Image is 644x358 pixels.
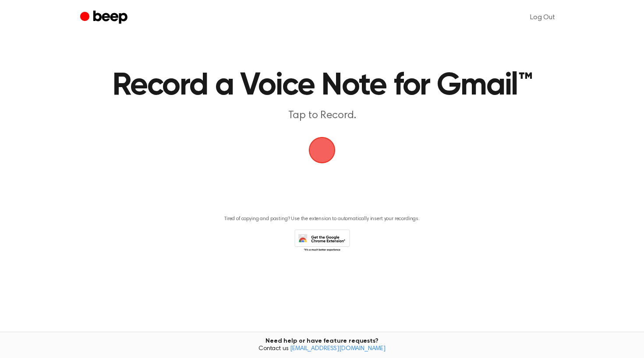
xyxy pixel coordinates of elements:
[224,216,420,222] p: Tired of copying and pasting? Use the extension to automatically insert your recordings.
[154,109,490,123] p: Tap to Record.
[290,346,386,352] a: [EMAIL_ADDRESS][DOMAIN_NAME]
[5,345,639,353] span: Contact us
[309,137,335,163] img: Beep Logo
[80,9,130,26] a: Beep
[521,7,564,28] a: Log Out
[98,70,546,102] h1: Record a Voice Note for Gmail™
